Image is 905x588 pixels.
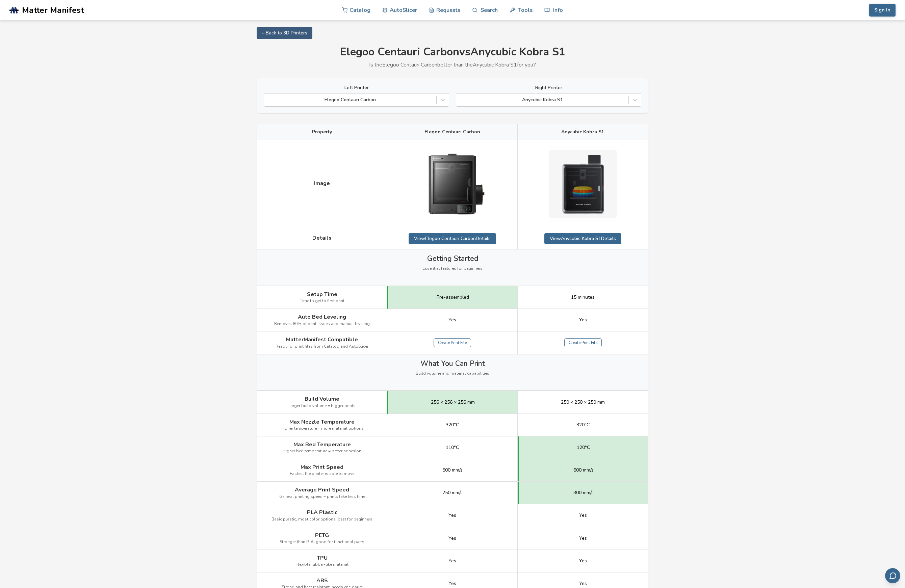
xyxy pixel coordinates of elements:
[446,422,459,428] span: 320°C
[885,568,900,583] button: Send feedback via email
[315,532,329,538] span: PETG
[442,490,463,496] span: 250 mm/s
[561,129,604,135] span: Anycubic Kobra S1
[312,235,332,241] span: Details
[424,129,480,135] span: Elegoo Centauri Carbon
[564,338,602,348] a: Create Print File
[314,180,330,186] span: Image
[289,419,355,425] span: Max Nozzle Temperature
[422,266,483,271] span: Essential features for beginners
[295,562,348,567] span: Flexible rubber-like material
[283,449,361,454] span: Higher bed temperature = better adhesion
[280,540,364,544] span: Stronger than PLA, good for functional parts
[434,338,471,348] a: Create Print File
[286,337,358,343] span: MatterManifest Compatible
[419,145,486,222] img: Elegoo Centauri Carbon
[298,314,346,320] span: Auto Bed Leveling
[579,581,587,586] span: Yes
[305,396,339,402] span: Build Volume
[431,400,475,405] span: 256 × 256 × 256 mm
[437,295,469,300] span: Pre-assembled
[316,578,328,584] span: ABS
[293,442,351,448] span: Max Bed Temperature
[257,62,648,68] p: Is the Elegoo Centauri Carbon better than the Anycubic Kobra S1 for you?
[448,317,456,323] span: Yes
[409,233,496,244] a: ViewElegoo Centauri CarbonDetails
[448,513,456,518] span: Yes
[420,359,485,368] span: What You Can Print
[276,344,368,349] span: Ready for print files from Catalog and AutoSlicer
[577,445,590,450] span: 120°C
[442,467,463,473] span: 500 mm/s
[456,85,641,90] label: Right Printer
[257,46,648,58] h1: Elegoo Centauri Carbon vs Anycubic Kobra S1
[288,404,356,408] span: Larger build volume = bigger prints
[448,536,456,541] span: Yes
[264,85,449,90] label: Left Printer
[274,322,370,326] span: Removes 80% of print issues and manual leveling
[267,97,269,103] input: Elegoo Centauri Carbon
[579,558,587,564] span: Yes
[579,317,587,323] span: Yes
[301,464,343,470] span: Max Print Speed
[576,422,590,428] span: 320°C
[561,400,605,405] span: 250 × 250 × 250 mm
[312,129,332,135] span: Property
[307,509,337,515] span: PLA Plastic
[579,513,587,518] span: Yes
[295,487,349,493] span: Average Print Speed
[257,27,312,39] a: ← Back to 3D Printers
[571,295,595,300] span: 15 minutes
[446,445,459,450] span: 110°C
[416,371,489,376] span: Build volume and material capabilities
[448,581,456,586] span: Yes
[460,97,461,103] input: Anycubic Kobra S1
[579,536,587,541] span: Yes
[281,426,364,431] span: Higher temperature = more material options
[22,5,84,15] span: Matter Manifest
[290,472,354,476] span: Fastest the printer is able to move
[427,255,478,263] span: Getting Started
[869,4,896,17] button: Sign In
[448,558,456,564] span: Yes
[300,299,344,303] span: Time to get to first print
[307,291,337,297] span: Setup Time
[573,490,594,496] span: 300 mm/s
[573,467,594,473] span: 600 mm/s
[317,555,328,561] span: TPU
[544,233,621,244] a: ViewAnycubic Kobra S1Details
[271,517,372,522] span: Basic plastic, most color options, best for beginners
[549,150,617,218] img: Anycubic Kobra S1
[279,495,365,499] span: General printing speed = prints take less time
